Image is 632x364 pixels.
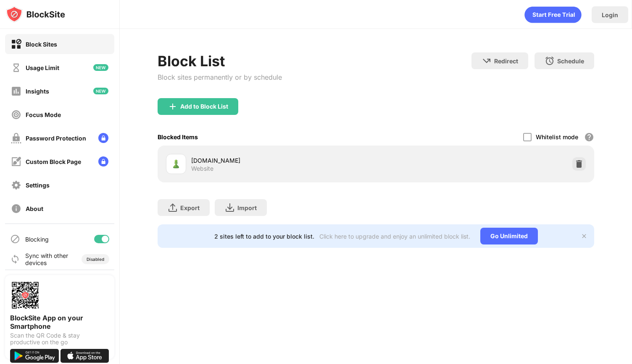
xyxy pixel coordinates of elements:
div: Import [237,204,257,211]
img: sync-icon.svg [10,254,20,264]
div: About [26,205,43,212]
div: Blocked Items [158,133,198,140]
img: new-icon.svg [93,64,108,71]
div: Password Protection [26,135,86,142]
div: Block sites permanently or by schedule [158,73,282,81]
img: logo-blocksite.svg [6,6,65,23]
img: focus-off.svg [11,109,21,120]
div: Block List [158,52,282,70]
div: Export [180,204,200,211]
img: settings-off.svg [11,180,21,190]
div: Go Unlimited [480,228,538,244]
img: password-protection-off.svg [11,133,21,143]
img: options-page-qr-code.png [10,280,40,310]
img: about-off.svg [11,203,21,214]
div: Disabled [87,257,104,262]
img: favicons [171,159,181,169]
img: new-icon.svg [93,88,108,94]
div: Settings [26,182,50,189]
img: block-on.svg [11,39,21,49]
div: Click here to upgrade and enjoy an unlimited block list. [319,233,470,240]
div: Redirect [494,57,518,65]
img: insights-off.svg [11,86,21,96]
img: lock-menu.svg [98,133,108,143]
img: download-on-the-app-store.svg [61,349,109,363]
img: customize-block-page-off.svg [11,156,21,167]
div: Whitelist mode [536,133,578,140]
div: Schedule [557,57,584,65]
div: 2 sites left to add to your block list. [214,233,314,240]
img: get-it-on-google-play.svg [10,349,59,363]
div: Add to Block List [180,103,228,110]
div: Login [602,11,618,18]
div: animation [524,6,582,23]
img: time-usage-off.svg [11,62,21,73]
div: Website [191,165,213,172]
img: blocking-icon.svg [10,234,20,244]
div: Blocking [25,236,49,243]
div: Usage Limit [26,64,59,71]
img: lock-menu.svg [98,156,108,166]
div: BlockSite App on your Smartphone [10,314,109,330]
div: Block Sites [26,41,57,48]
img: x-button.svg [581,233,587,239]
div: Custom Block Page [26,158,81,165]
div: Insights [26,88,49,95]
div: Focus Mode [26,111,61,118]
div: Scan the QR Code & stay productive on the go [10,332,109,346]
div: [DOMAIN_NAME] [191,156,376,165]
div: Sync with other devices [25,252,68,266]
